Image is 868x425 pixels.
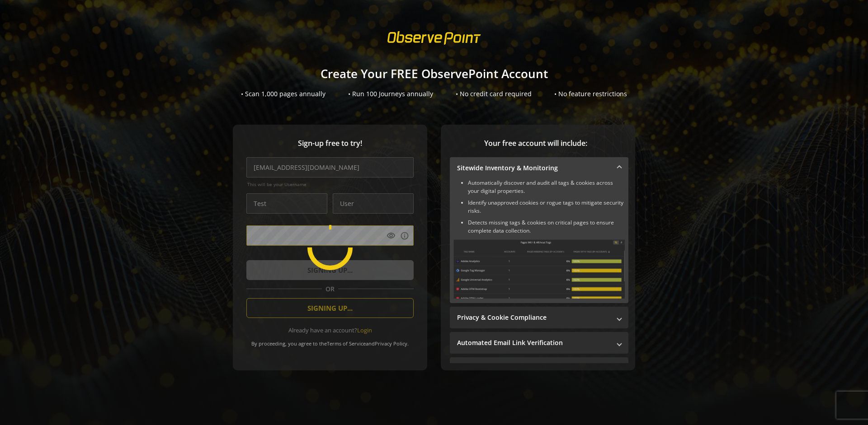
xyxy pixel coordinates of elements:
mat-panel-title: Privacy & Cookie Compliance [457,313,610,322]
li: Automatically discover and audit all tags & cookies across your digital properties. [468,179,625,195]
span: Your free account will include: [450,138,622,149]
mat-expansion-panel-header: Automated Email Link Verification [450,332,628,354]
li: Detects missing tags & cookies on critical pages to ensure complete data collection. [468,219,625,235]
div: • No credit card required [456,89,532,98]
div: • Run 100 Journeys annually [348,89,433,98]
div: By proceeding, you agree to the and . [246,334,414,347]
mat-expansion-panel-header: Privacy & Cookie Compliance [450,307,628,328]
mat-expansion-panel-header: Sitewide Inventory & Monitoring [450,157,628,179]
mat-panel-title: Automated Email Link Verification [457,338,610,347]
div: • Scan 1,000 pages annually [241,89,325,98]
div: • No feature restrictions [554,89,627,98]
span: Sign-up free to try! [246,138,414,149]
mat-expansion-panel-header: Performance Monitoring with Web Vitals [450,357,628,379]
a: Terms of Service [327,340,366,347]
li: Identify unapproved cookies or rogue tags to mitigate security risks. [468,199,625,215]
img: Sitewide Inventory & Monitoring [453,239,625,299]
mat-panel-title: Sitewide Inventory & Monitoring [457,163,610,173]
div: Sitewide Inventory & Monitoring [450,179,628,303]
a: Privacy Policy [375,340,407,347]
